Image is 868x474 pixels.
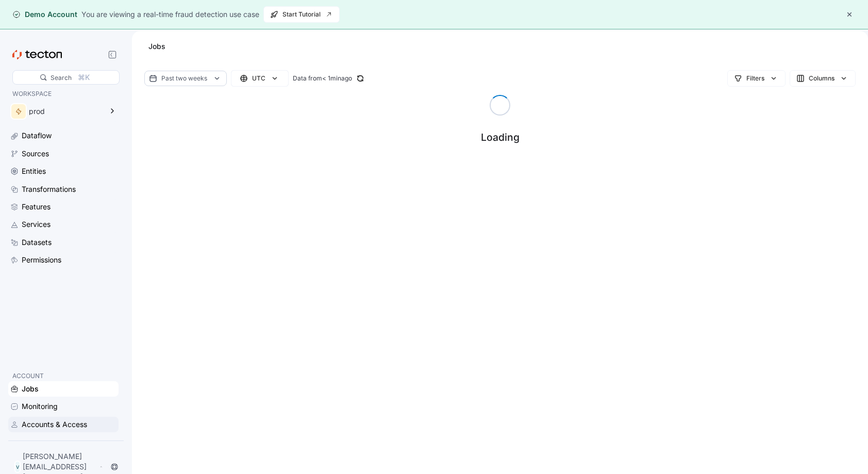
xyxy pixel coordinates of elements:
[78,72,90,83] div: ⌘K
[22,219,51,230] div: Services
[8,381,119,397] a: Jobs
[809,73,834,84] div: Columns
[12,371,114,381] p: ACCOUNT
[270,7,333,22] span: Start Tutorial
[51,73,72,83] div: Search
[490,95,510,116] span: Loading
[790,70,856,87] button: Columns
[144,41,170,52] div: Jobs
[231,70,289,87] button: UTC
[161,73,210,83] div: Past two weeks
[8,417,119,432] a: Accounts & Access
[8,199,119,215] a: Features
[12,70,120,85] div: Search⌘K
[293,73,352,83] div: Data from < 1min ago
[22,419,87,430] div: Accounts & Access
[746,73,764,84] div: Filters
[8,217,119,232] a: Services
[8,146,119,161] a: Sources
[14,461,21,473] div: V
[22,383,39,395] div: Jobs
[22,237,52,248] div: Datasets
[8,252,119,268] a: Permissions
[8,128,119,143] a: Dataflow
[252,73,265,84] div: UTC
[8,399,119,414] a: Monitoring
[22,166,46,177] div: Entities
[727,70,786,87] button: Filters
[29,108,102,115] div: prod
[263,6,340,23] button: Start Tutorial
[22,184,76,195] div: Transformations
[81,9,259,20] div: You are viewing a real-time fraud detection use case
[22,401,58,412] div: Monitoring
[22,201,51,213] div: Features
[481,131,520,143] div: Loading
[12,89,114,99] p: WORKSPACE
[8,235,119,250] a: Datasets
[22,130,52,141] div: Dataflow
[22,148,49,159] div: Sources
[8,164,119,179] a: Entities
[12,9,77,20] div: Demo Account
[22,254,61,266] div: Permissions
[8,182,119,197] a: Transformations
